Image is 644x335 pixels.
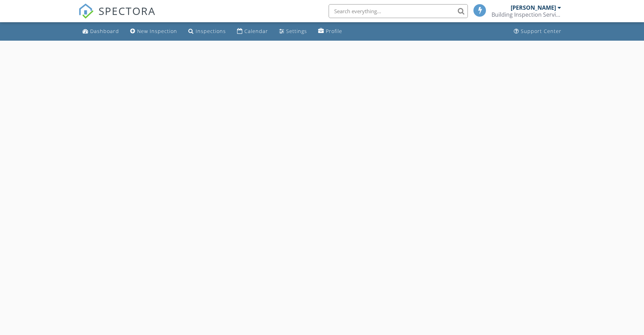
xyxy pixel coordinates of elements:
[492,11,561,18] div: Building Inspection Services
[521,28,561,34] div: Support Center
[326,28,342,34] div: Profile
[99,3,156,18] span: SPECTORA
[78,3,94,19] img: The Best Home Inspection Software - Spectora
[329,4,468,18] input: Search everything...
[196,28,226,34] div: Inspections
[78,9,156,24] a: SPECTORA
[127,25,180,38] a: New Inspection
[276,25,310,38] a: Settings
[234,25,271,38] a: Calendar
[511,25,564,38] a: Support Center
[286,28,307,34] div: Settings
[90,28,119,34] div: Dashboard
[186,25,229,38] a: Inspections
[244,28,268,34] div: Calendar
[137,28,177,34] div: New Inspection
[80,25,122,38] a: Dashboard
[511,4,556,11] div: [PERSON_NAME]
[315,25,345,38] a: Profile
